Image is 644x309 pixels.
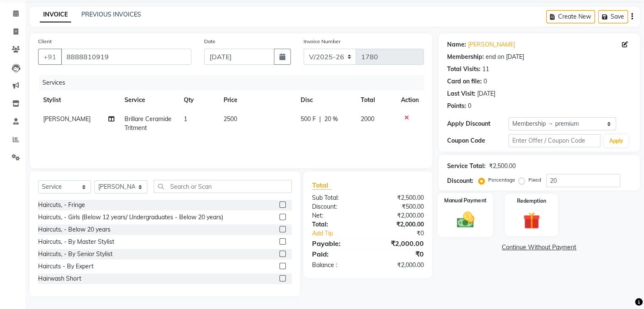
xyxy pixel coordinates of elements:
[39,75,430,91] div: Services
[488,176,515,184] label: Percentage
[38,225,111,234] div: Haircuts, - Below 20 years
[368,238,430,248] div: ₹2,000.00
[204,38,216,45] label: Date
[451,210,479,230] img: _cash.svg
[447,162,486,171] div: Service Total:
[361,115,374,123] span: 2000
[484,77,487,86] div: 0
[447,77,482,86] div: Card on file:
[509,134,601,147] input: Enter Offer / Coupon Code
[38,38,52,45] label: Client
[440,243,638,252] a: Continue Without Payment
[81,11,141,18] a: PREVIOUS INVOICES
[304,38,340,45] label: Invoice Number
[312,181,332,190] span: Total
[517,197,546,205] label: Redemption
[306,229,378,238] a: Add Tip
[319,115,321,124] span: |
[482,65,489,74] div: 11
[43,115,91,123] span: [PERSON_NAME]
[447,40,466,49] div: Name:
[119,91,179,110] th: Service
[296,91,356,110] th: Disc
[528,176,541,184] label: Fixed
[38,91,119,110] th: Stylist
[447,52,484,61] div: Membership:
[40,7,71,22] a: INVOICE
[368,249,430,259] div: ₹0
[468,102,471,110] div: 0
[306,193,368,202] div: Sub Total:
[38,274,81,283] div: Hairwash Short
[396,91,424,110] th: Action
[306,261,368,270] div: Balance :
[218,91,296,110] th: Price
[38,237,114,246] div: Haircuts, - By Master Stylist
[324,115,338,124] span: 20 %
[546,10,595,23] button: Create New
[306,211,368,220] div: Net:
[447,136,509,145] div: Coupon Code
[38,262,94,271] div: Haircuts - By Expert
[368,220,430,229] div: ₹2,000.00
[38,49,62,65] button: +91
[604,135,628,147] button: Apply
[38,250,113,259] div: Haircuts, - By Senior Stylist
[356,91,396,110] th: Total
[477,89,495,98] div: [DATE]
[378,229,430,238] div: ₹0
[124,115,171,132] span: Brillare Ceramide Tritment
[38,213,223,222] div: Haircuts, - Girls (Below 12 years/ Undergraduates - Below 20 years)
[306,202,368,211] div: Discount:
[301,115,316,124] span: 500 F
[154,180,292,193] input: Search or Scan
[368,193,430,202] div: ₹2,500.00
[179,91,218,110] th: Qty
[447,89,475,98] div: Last Visit:
[368,202,430,211] div: ₹500.00
[598,10,628,23] button: Save
[368,261,430,270] div: ₹2,000.00
[38,201,85,210] div: Haircuts, - Fringe
[518,210,545,231] img: _gift.svg
[184,115,187,123] span: 1
[444,196,486,204] label: Manual Payment
[224,115,237,123] span: 2500
[447,65,481,74] div: Total Visits:
[486,52,524,61] div: end on [DATE]
[447,102,466,110] div: Points:
[447,119,509,128] div: Apply Discount
[306,220,368,229] div: Total:
[368,211,430,220] div: ₹2,000.00
[489,162,516,171] div: ₹2,500.00
[447,177,473,185] div: Discount:
[61,49,191,65] input: Search by Name/Mobile/Email/Code
[306,238,368,248] div: Payable:
[306,249,368,259] div: Paid:
[468,40,515,49] a: [PERSON_NAME]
